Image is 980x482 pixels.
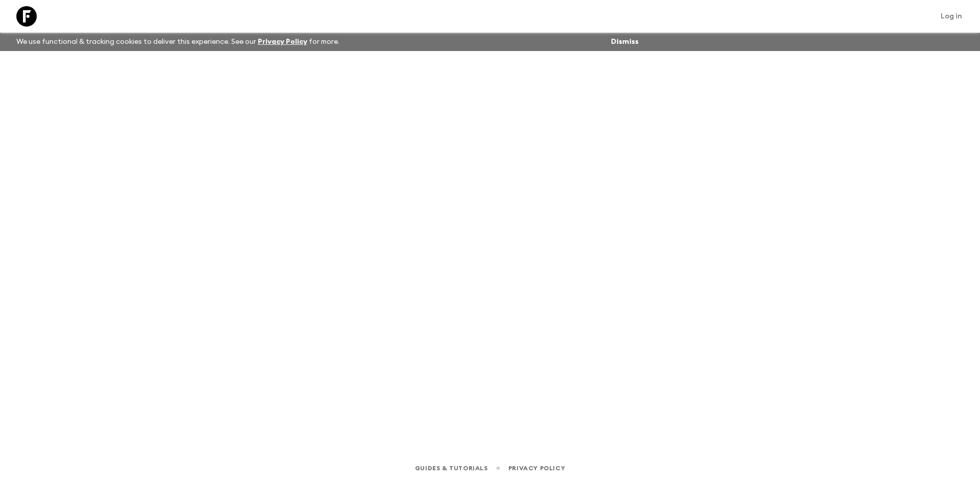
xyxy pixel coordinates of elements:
a: Privacy Policy [258,38,307,45]
a: Log in [935,9,968,23]
button: Dismiss [608,35,641,49]
a: Privacy Policy [508,463,565,474]
p: We use functional & tracking cookies to deliver this experience. See our for more. [12,33,344,51]
a: Guides & Tutorials [415,463,488,474]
